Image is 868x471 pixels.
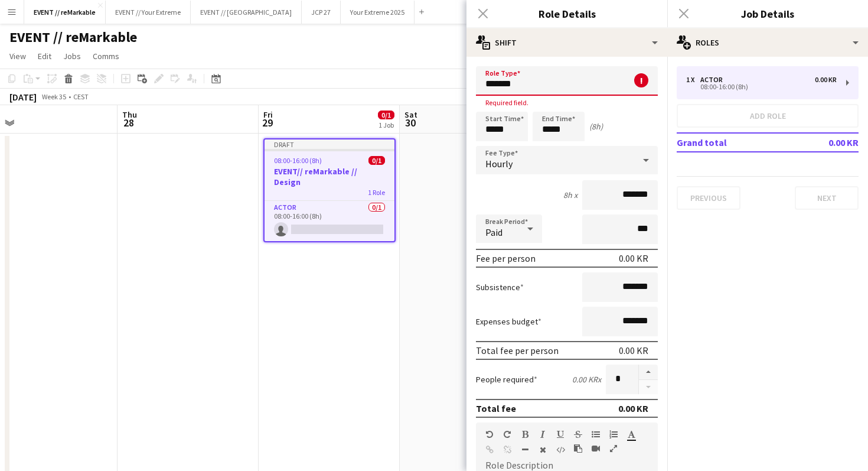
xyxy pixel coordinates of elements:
button: Underline [556,430,564,439]
span: Fri [263,109,273,120]
button: Clear Formatting [539,445,547,454]
span: Week 35 [39,92,68,101]
label: Expenses budget [476,316,541,327]
span: Jobs [63,51,81,61]
div: 08:00-16:00 (8h) [686,84,837,90]
div: Shift [466,28,667,57]
span: 30 [403,116,417,129]
button: Bold [521,430,529,439]
span: 29 [262,116,273,129]
a: Jobs [58,48,86,64]
div: 0.00 KR x [572,374,601,385]
button: Italic [539,430,547,439]
div: [DATE] [9,91,37,103]
button: Undo [485,430,494,439]
button: EVENT // Your Extreme [106,1,191,24]
div: (8h) [589,121,603,132]
h3: EVENT// reMarkable // Design [265,166,394,187]
button: Strikethrough [574,430,582,439]
button: Text Color [627,430,635,439]
div: 8h x [563,190,577,200]
button: Fullscreen [609,444,618,453]
span: 0/1 [378,111,394,119]
label: People required [476,374,537,385]
h1: EVENT // reMarkable [9,28,137,46]
a: Edit [33,48,56,64]
button: Horizontal Line [521,445,529,454]
span: Edit [38,51,51,61]
app-card-role: Actor0/108:00-16:00 (8h) [265,201,394,241]
button: EVENT // reMarkable [24,1,106,24]
h3: Role Details [466,6,667,21]
button: JCP 27 [302,1,341,24]
span: Thu [122,109,137,120]
span: 1 Role [368,188,385,197]
button: Paste as plain text [574,444,582,453]
div: 0.00 KR [619,252,648,264]
h3: Job Details [667,6,868,21]
button: EVENT // [GEOGRAPHIC_DATA] [191,1,302,24]
app-job-card: Draft08:00-16:00 (8h)0/1EVENT// reMarkable // Design1 RoleActor0/108:00-16:00 (8h) [263,138,396,242]
div: CEST [73,92,89,101]
div: Actor [700,76,727,84]
button: Redo [503,430,511,439]
div: 0.00 KR [815,76,837,84]
span: 0/1 [368,156,385,165]
a: Comms [88,48,124,64]
div: 1 x [686,76,700,84]
div: Fee per person [476,252,536,264]
button: Unordered List [592,430,600,439]
div: Total fee per person [476,345,559,356]
span: 28 [120,116,137,129]
button: Your Extreme 2025 [341,1,415,24]
div: 0.00 KR [618,402,648,414]
a: View [5,48,31,64]
button: Insert video [592,444,600,453]
button: HTML Code [556,445,564,454]
div: 0.00 KR [619,345,648,356]
td: Grand total [677,133,789,152]
td: 0.00 KR [789,133,859,152]
div: Roles [667,28,868,57]
button: Increase [639,365,658,380]
span: 08:00-16:00 (8h) [274,156,322,165]
span: Sat [404,109,417,120]
div: Total fee [476,402,516,414]
label: Subsistence [476,282,524,293]
button: Ordered List [609,430,618,439]
div: Draft [265,139,394,149]
div: 1 Job [378,121,394,129]
span: Comms [93,51,119,61]
span: View [9,51,26,61]
span: Paid [485,226,502,238]
span: Hourly [485,158,513,170]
